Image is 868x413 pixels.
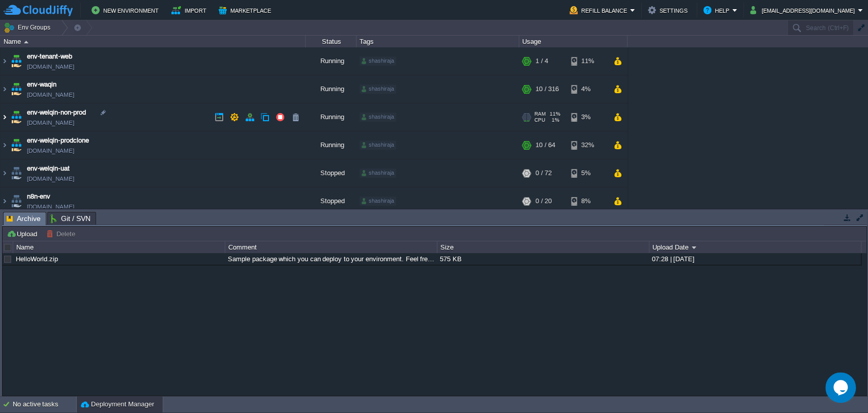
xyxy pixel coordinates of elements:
[360,141,396,150] div: shashiraja
[648,4,691,16] button: Settings
[16,255,58,263] a: HelloWorld.zip
[550,111,560,117] span: 11%
[27,79,56,90] a: env-waqin
[650,241,861,253] div: Upload Date
[27,191,50,202] a: n8n-env
[437,253,648,265] div: 575 KB
[306,187,356,215] div: Stopped
[438,241,649,253] div: Size
[825,372,858,403] iframe: chat widget
[27,146,74,156] span: [DOMAIN_NAME]
[46,229,78,238] button: Delete
[571,103,604,131] div: 3%
[360,169,396,178] div: shashiraja
[535,47,548,75] div: 1 / 4
[520,36,627,47] div: Usage
[703,4,732,16] button: Help
[306,159,356,187] div: Stopped
[649,253,860,265] div: 07:28 | [DATE]
[27,62,74,72] a: [DOMAIN_NAME]
[306,131,356,159] div: Running
[4,4,73,17] img: CloudJiffy
[535,131,555,159] div: 10 / 64
[27,51,72,62] a: env-tenant-web
[306,75,356,103] div: Running
[225,253,436,265] div: Sample package which you can deploy to your environment. Feel free to delete and upload a package...
[7,212,41,225] span: Archive
[219,4,274,16] button: Marketplace
[357,36,519,47] div: Tags
[92,4,162,16] button: New Environment
[1,47,9,75] img: AMDAwAAAACH5BAEAAAAALAAAAAABAAEAAAICRAEAOw==
[534,111,546,117] span: RAM
[571,131,604,159] div: 32%
[27,90,74,100] a: [DOMAIN_NAME]
[360,197,396,206] div: shashiraja
[51,212,91,225] span: Git / SVN
[535,187,552,215] div: 0 / 20
[9,187,23,215] img: AMDAwAAAACH5BAEAAAAALAAAAAABAAEAAAICRAEAOw==
[7,229,40,238] button: Upload
[27,135,89,146] a: env-welqin-prodclone
[571,159,604,187] div: 5%
[4,20,54,35] button: Env Groups
[750,4,858,16] button: [EMAIL_ADDRESS][DOMAIN_NAME]
[13,396,76,412] div: No active tasks
[9,131,23,159] img: AMDAwAAAACH5BAEAAAAALAAAAAABAAEAAAICRAEAOw==
[14,241,225,253] div: Name
[1,103,9,131] img: AMDAwAAAACH5BAEAAAAALAAAAAABAAEAAAICRAEAOw==
[306,36,356,47] div: Status
[27,107,86,118] a: env-welqin-non-prod
[306,47,356,75] div: Running
[360,85,396,94] div: shashiraja
[1,187,9,215] img: AMDAwAAAACH5BAEAAAAALAAAAAABAAEAAAICRAEAOw==
[9,103,23,131] img: AMDAwAAAACH5BAEAAAAALAAAAAABAAEAAAICRAEAOw==
[27,118,74,128] a: [DOMAIN_NAME]
[9,159,23,187] img: AMDAwAAAACH5BAEAAAAALAAAAAABAAEAAAICRAEAOw==
[1,75,9,103] img: AMDAwAAAACH5BAEAAAAALAAAAAABAAEAAAICRAEAOw==
[24,41,28,43] img: AMDAwAAAACH5BAEAAAAALAAAAAABAAEAAAICRAEAOw==
[9,47,23,75] img: AMDAwAAAACH5BAEAAAAALAAAAAABAAEAAAICRAEAOw==
[81,399,154,409] button: Deployment Manager
[535,159,552,187] div: 0 / 72
[306,103,356,131] div: Running
[570,4,630,16] button: Refill Balance
[549,117,559,123] span: 1%
[27,174,74,184] a: [DOMAIN_NAME]
[360,113,396,122] div: shashiraja
[571,75,604,103] div: 4%
[571,187,604,215] div: 8%
[9,75,23,103] img: AMDAwAAAACH5BAEAAAAALAAAAAABAAEAAAICRAEAOw==
[360,57,396,66] div: shashiraja
[1,159,9,187] img: AMDAwAAAACH5BAEAAAAALAAAAAABAAEAAAICRAEAOw==
[27,163,70,174] a: env-welqin-uat
[571,47,604,75] div: 11%
[1,131,9,159] img: AMDAwAAAACH5BAEAAAAALAAAAAABAAEAAAICRAEAOw==
[534,117,545,123] span: CPU
[27,202,74,212] a: [DOMAIN_NAME]
[1,36,305,47] div: Name
[171,4,209,16] button: Import
[226,241,437,253] div: Comment
[535,75,559,103] div: 10 / 316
